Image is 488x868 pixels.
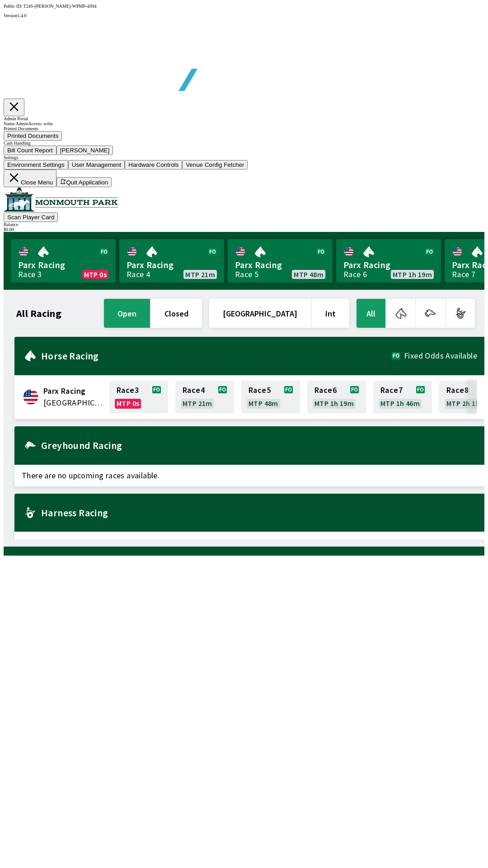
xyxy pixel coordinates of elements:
[235,271,258,278] div: Race 5
[41,352,392,359] h2: Horse Racing
[11,239,116,283] a: Parx RacingRace 3MTP 0s
[314,400,354,407] span: MTP 1h 19m
[185,271,215,278] span: MTP 21m
[452,271,475,278] div: Race 7
[18,271,42,278] div: Race 3
[182,160,248,170] button: Venue Config Fetcher
[380,400,420,407] span: MTP 1h 46m
[56,146,113,155] button: [PERSON_NAME]
[241,381,300,413] a: Race5MTP 48m
[235,259,325,271] span: Parx Racing
[109,381,168,413] a: Race3MTP 0s
[14,532,484,553] span: There are no upcoming races available.
[343,259,434,271] span: Parx Racing
[43,385,104,397] span: Parx Racing
[4,155,484,160] div: Settings
[127,271,150,278] div: Race 4
[84,271,107,278] span: MTP 0s
[117,400,139,407] span: MTP 0s
[307,381,366,413] a: Race6MTP 1h 19m
[249,387,271,394] span: Race 5
[14,465,484,486] span: There are no upcoming races available.
[23,4,97,9] span: T24S-[PERSON_NAME]-WPMP-4JH4
[125,160,182,170] button: Hardware Controls
[119,239,224,283] a: Parx RacingRace 4MTP 21m
[4,121,484,126] div: Name: Admin Access: write
[4,126,484,131] div: Printed Documents
[393,271,432,278] span: MTP 1h 19m
[16,310,61,317] h1: All Racing
[4,227,484,232] div: $ 0.00
[18,259,108,271] span: Parx Racing
[183,400,212,407] span: MTP 21m
[4,212,58,222] button: Scan Player Card
[4,13,484,18] div: Version 1.4.0
[175,381,234,413] a: Race4MTP 21m
[4,146,56,155] button: Bill Count Report
[4,141,484,146] div: Cash Handling
[183,387,205,394] span: Race 4
[343,271,367,278] div: Race 6
[209,299,311,328] button: [GEOGRAPHIC_DATA]
[314,387,337,394] span: Race 6
[4,4,484,9] div: Public ID:
[24,18,284,113] img: global tote logo
[4,222,484,227] div: Balance
[4,170,56,187] button: Close Menu
[4,160,68,170] button: Environment Settings
[294,271,324,278] span: MTP 48m
[151,299,202,328] button: closed
[43,397,104,409] span: United States
[4,187,118,212] img: venue logo
[312,299,349,328] button: Int
[4,116,484,121] div: Admin Portal
[446,387,469,394] span: Race 8
[336,239,441,283] a: Parx RacingRace 6MTP 1h 19m
[404,352,477,359] span: Fixed Odds Available
[104,299,150,328] button: open
[380,387,403,394] span: Race 7
[228,239,333,283] a: Parx RacingRace 5MTP 48m
[68,160,125,170] button: User Management
[41,442,477,449] h2: Greyhound Racing
[117,387,139,394] span: Race 3
[357,299,385,328] button: All
[446,400,486,407] span: MTP 2h 13m
[373,381,432,413] a: Race7MTP 1h 46m
[4,131,62,141] button: Printed Documents
[249,400,278,407] span: MTP 48m
[127,259,217,271] span: Parx Racing
[41,509,477,516] h2: Harness Racing
[56,177,112,187] button: Quit Application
